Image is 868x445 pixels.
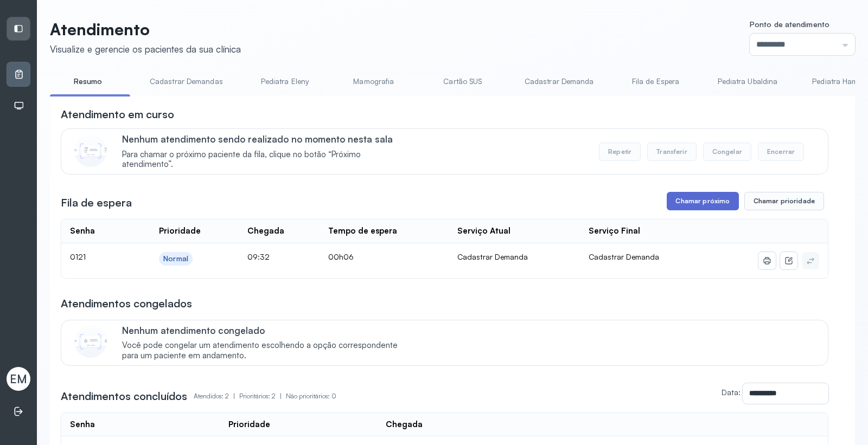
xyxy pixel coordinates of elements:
div: Tempo de espera [328,226,397,236]
p: Nenhum atendimento sendo realizado no momento nesta sala [122,133,409,145]
p: Não prioritários: 0 [286,389,336,404]
button: Transferir [647,143,697,161]
span: Cadastrar Demanda [589,252,659,261]
h3: Atendimentos congelados [61,296,192,311]
button: Chamar prioridade [744,192,825,210]
span: EM [10,372,27,386]
span: | [280,392,282,400]
img: Imagem de CalloutCard [74,134,107,167]
div: Serviço Final [589,226,640,236]
div: Visualize e gerencie os pacientes da sua clínica [50,43,241,55]
a: Fila de Espera [618,73,694,91]
a: Cartão SUS [425,73,501,91]
div: Senha [70,226,95,236]
h3: Atendimento em curso [61,107,174,122]
h3: Fila de espera [61,195,132,210]
div: Chegada [386,420,423,430]
div: Cadastrar Demanda [457,252,571,262]
button: Congelar [703,143,751,161]
span: 00h06 [328,252,354,261]
a: Resumo [50,73,126,91]
a: Cadastrar Demanda [514,73,605,91]
div: Normal [163,254,188,263]
button: Encerrar [758,143,804,161]
a: Cadastrar Demandas [139,73,234,91]
h3: Atendimentos concluídos [61,389,187,404]
span: | [233,392,235,400]
p: Atendimento [50,20,241,39]
div: Prioridade [159,226,201,236]
div: Serviço Atual [457,226,510,236]
span: Ponto de atendimento [750,20,829,29]
a: Mamografia [336,73,412,91]
span: 0121 [70,252,86,261]
div: Prioridade [228,420,270,430]
label: Data: [722,388,741,397]
span: Você pode congelar um atendimento escolhendo a opção correspondente para um paciente em andamento. [122,340,409,361]
div: Chegada [247,226,284,236]
a: Pediatra Eleny [247,73,323,91]
button: Repetir [599,143,641,161]
span: Para chamar o próximo paciente da fila, clique no botão “Próximo atendimento”. [122,150,409,170]
p: Atendidos: 2 [194,389,239,404]
img: Imagem de CalloutCard [74,325,107,358]
span: 09:32 [247,252,270,261]
p: Nenhum atendimento congelado [122,325,409,336]
a: Pediatra Ubaldina [707,73,789,91]
button: Chamar próximo [667,192,738,210]
div: Senha [70,420,95,430]
p: Prioritários: 2 [239,389,286,404]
